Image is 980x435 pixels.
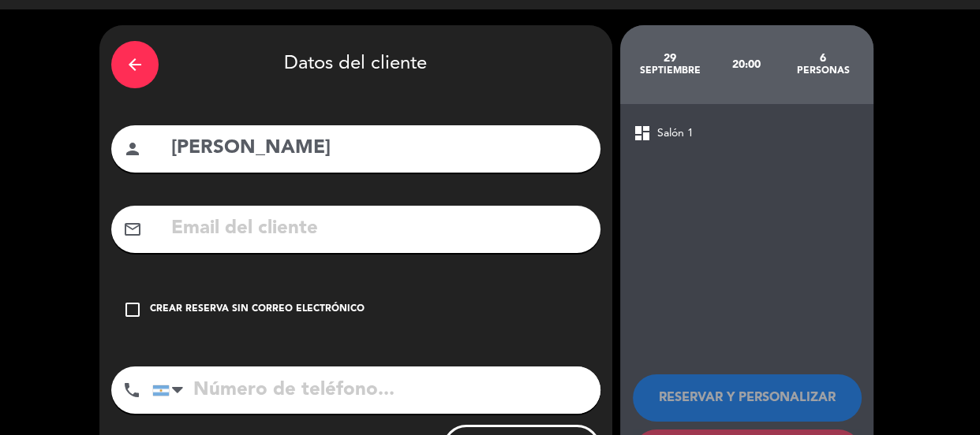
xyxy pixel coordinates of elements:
[657,125,694,143] span: Salón 1
[170,132,589,165] input: Nombre del cliente
[123,220,142,239] i: mail_outline
[125,55,144,74] i: arrow_back
[150,302,365,318] div: Crear reserva sin correo electrónico
[784,52,861,65] div: 6
[633,374,862,422] button: RESERVAR Y PERSONALIZAR
[152,366,600,414] input: Número de teléfono...
[170,213,589,245] input: Email del cliente
[633,124,652,143] span: dashboard
[632,65,709,77] div: septiembre
[123,139,142,158] i: person
[708,37,784,92] div: 20:00
[784,65,861,77] div: personas
[632,52,709,65] div: 29
[153,367,189,413] div: Argentina: +54
[122,381,141,400] i: phone
[111,37,600,92] div: Datos del cliente
[123,300,142,319] i: check_box_outline_blank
